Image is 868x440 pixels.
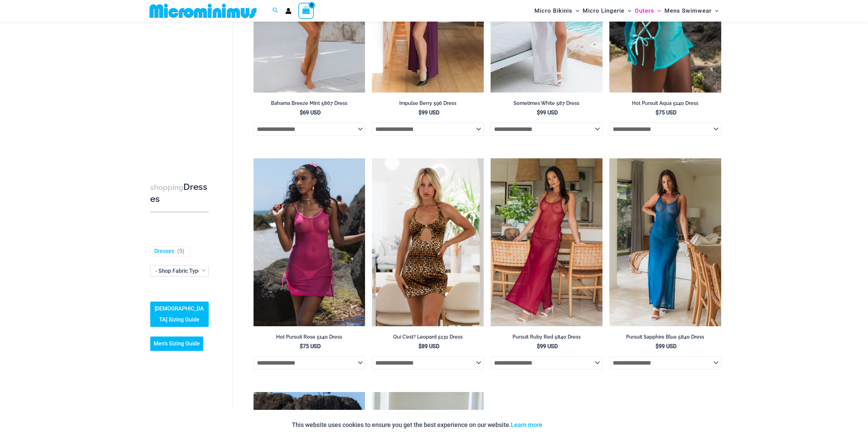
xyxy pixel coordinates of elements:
span: $ [656,343,659,350]
a: Pursuit Ruby Red 5840 Dress 02Pursuit Ruby Red 5840 Dress 03Pursuit Ruby Red 5840 Dress 03 [491,158,603,326]
a: Sometimes White 587 Dress [491,100,603,109]
a: Hot Pursuit Rose 5140 Dress 01Hot Pursuit Rose 5140 Dress 12Hot Pursuit Rose 5140 Dress 12 [254,158,365,326]
iframe: TrustedSite Certified [150,23,212,160]
bdi: 75 USD [656,109,676,116]
a: Hot Pursuit Aqua 5140 Dress [609,100,721,109]
span: Menu Toggle [572,2,579,20]
span: - Shop Fabric Type [155,268,201,274]
nav: Site Navigation [532,1,722,21]
span: - Shop Fabric Type [150,265,209,277]
a: Learn more [511,421,542,428]
bdi: 99 USD [418,109,439,116]
h2: Pursuit Sapphire Blue 5840 Dress [609,334,721,340]
span: ( ) [177,248,184,255]
h2: Hot Pursuit Rose 5140 Dress [254,334,365,340]
bdi: 89 USD [418,343,439,350]
span: $ [656,109,659,116]
h2: Sometimes White 587 Dress [491,100,603,107]
span: $ [300,109,303,116]
span: Micro Bikinis [534,2,572,20]
span: $ [418,343,422,350]
a: Dresses [154,248,174,255]
img: qui c'est leopard 5131 dress 01 [372,158,484,326]
bdi: 75 USD [300,343,321,350]
bdi: 99 USD [537,343,558,350]
a: Pursuit Sapphire Blue 5840 Dress 02Pursuit Sapphire Blue 5840 Dress 04Pursuit Sapphire Blue 5840 ... [609,158,721,326]
span: $ [418,109,422,116]
a: Micro BikinisMenu ToggleMenu Toggle [533,2,581,20]
bdi: 69 USD [300,109,321,116]
a: OutersMenu ToggleMenu Toggle [633,2,663,20]
span: shopping [150,183,183,192]
span: Mens Swimwear [664,2,712,20]
a: Qui C’est? Leopard 5131 Dress [372,334,484,343]
span: Menu Toggle [654,2,661,20]
img: Hot Pursuit Rose 5140 Dress 01 [254,158,365,326]
a: Men’s Sizing Guide [150,337,203,351]
a: Micro LingerieMenu ToggleMenu Toggle [581,2,633,20]
span: $ [300,343,303,350]
span: $ [537,109,540,116]
h2: Hot Pursuit Aqua 5140 Dress [609,100,721,107]
span: Micro Lingerie [583,2,624,20]
bdi: 99 USD [537,109,558,116]
bdi: 99 USD [656,343,676,350]
a: Impulse Berry 596 Dress [372,100,484,109]
span: Outers [635,2,654,20]
p: This website uses cookies to ensure you get the best experience on our website. [292,420,542,430]
a: Bahama Breeze Mint 5867 Dress [254,100,365,109]
img: Pursuit Sapphire Blue 5840 Dress 02 [609,158,721,326]
h2: Qui C’est? Leopard 5131 Dress [372,334,484,340]
h2: Impulse Berry 596 Dress [372,100,484,107]
a: Pursuit Sapphire Blue 5840 Dress [609,334,721,343]
img: MM SHOP LOGO FLAT [147,3,259,19]
h2: Bahama Breeze Mint 5867 Dress [254,100,365,107]
span: 5 [179,248,182,254]
a: Account icon link [285,8,292,14]
a: Hot Pursuit Rose 5140 Dress [254,334,365,343]
a: Mens SwimwearMenu ToggleMenu Toggle [663,2,720,20]
span: $ [537,343,540,350]
span: Menu Toggle [624,2,631,20]
a: [DEMOGRAPHIC_DATA] Sizing Guide [150,302,209,327]
img: Pursuit Ruby Red 5840 Dress 02 [491,158,603,326]
h3: Dresses [150,181,209,205]
a: Pursuit Ruby Red 5840 Dress [491,334,603,343]
span: Menu Toggle [712,2,718,20]
button: Accept [547,417,576,433]
a: Search icon link [272,7,278,15]
h2: Pursuit Ruby Red 5840 Dress [491,334,603,340]
a: View Shopping Cart, empty [298,3,314,19]
a: qui c'est leopard 5131 dress 01qui c'est leopard 5131 dress 04qui c'est leopard 5131 dress 04 [372,158,484,326]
